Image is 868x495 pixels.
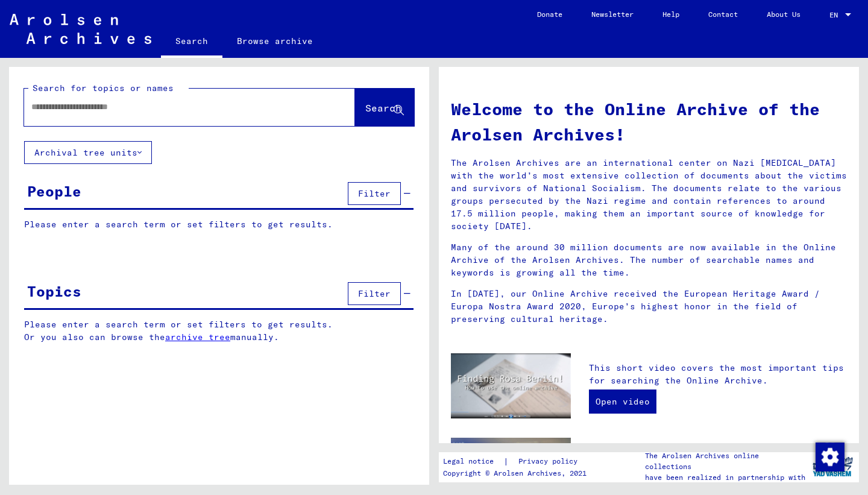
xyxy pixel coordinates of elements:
div: | [443,455,592,468]
p: Many of the around 30 million documents are now available in the Online Archive of the Arolsen Ar... [451,241,847,279]
img: Arolsen_neg.svg [10,14,151,44]
button: Archival tree units [24,141,152,164]
p: Please enter a search term or set filters to get results. [24,218,414,231]
mat-label: Search for topics or names [33,83,174,93]
div: People [27,180,81,202]
span: Filter [358,288,391,299]
button: Filter [348,282,401,305]
p: The Arolsen Archives are an international center on Nazi [MEDICAL_DATA] with the world’s most ext... [451,157,847,233]
a: archive tree [165,332,230,342]
p: Please enter a search term or set filters to get results. Or you also can browse the manually. [24,318,414,344]
img: video.jpg [451,353,571,418]
a: Browse archive [222,27,327,55]
p: In [DATE], our Online Archive received the European Heritage Award / Europa Nostra Award 2020, Eu... [451,288,847,326]
img: Change consent [816,443,844,471]
span: Search [365,102,401,114]
button: Search [355,89,414,126]
p: This short video covers the most important tips for searching the Online Archive. [589,362,847,387]
p: have been realized in partnership with [645,472,807,483]
a: Open video [589,389,656,414]
img: yv_logo.png [810,452,855,482]
p: Copyright © Arolsen Archives, 2021 [443,468,592,479]
span: Filter [358,188,391,199]
div: Topics [27,280,81,302]
span: EN [829,11,843,19]
a: Privacy policy [509,455,592,468]
h1: Welcome to the Online Archive of the Arolsen Archives! [451,96,847,147]
p: The Arolsen Archives online collections [645,450,807,472]
a: Search [161,27,222,58]
button: Filter [348,182,401,205]
a: Legal notice [443,455,503,468]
